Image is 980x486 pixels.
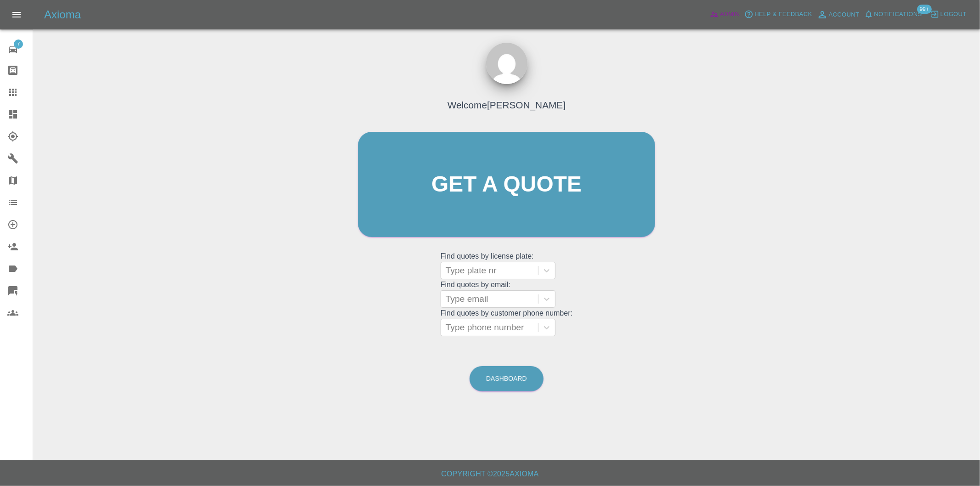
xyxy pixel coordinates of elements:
[720,9,740,20] span: Admin
[754,9,812,20] span: Help & Feedback
[874,9,922,20] span: Notifications
[44,7,81,22] h5: Axioma
[441,252,572,279] grid: Find quotes by license plate:
[448,98,566,112] h4: Welcome [PERSON_NAME]
[708,7,742,22] a: Admin
[928,7,969,22] button: Logout
[14,40,23,49] span: 7
[742,7,814,22] button: Help & Feedback
[815,7,862,22] a: Account
[829,10,860,20] span: Account
[470,366,544,391] a: Dashboard
[441,281,572,308] grid: Find quotes by email:
[358,132,655,237] a: Get a quote
[862,7,924,22] button: Notifications
[7,468,973,480] h6: Copyright © 2025 Axioma
[441,309,572,336] grid: Find quotes by customer phone number:
[6,4,28,26] button: Open drawer
[940,9,967,20] span: Logout
[917,5,932,14] span: 99+
[486,43,527,84] img: ...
